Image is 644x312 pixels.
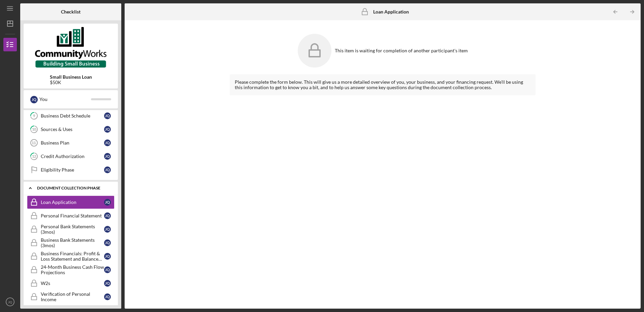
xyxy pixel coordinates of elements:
div: Personal Financial Statement [41,213,104,218]
div: Loan Application [41,200,104,205]
div: J Q [104,253,111,260]
a: 12Credit AuthorizationJQ [27,150,115,163]
div: You [39,94,91,105]
a: W2sJQ [27,277,115,290]
div: Document Collection Phase [37,186,109,190]
b: Loan Application [373,9,409,15]
a: Personal Financial StatementJQ [27,209,115,223]
div: J Q [104,139,111,146]
a: Loan ApplicationJQ [27,196,115,209]
div: 24-Month Business Cash Flow Projections [41,264,104,275]
div: J Q [104,126,111,133]
text: JQ [8,300,12,304]
div: J Q [104,293,111,300]
a: Business Financials: Profit & Loss Statement and Balance Sheet (3yrs)JQ [27,250,115,263]
tspan: 10 [32,127,36,132]
div: J Q [104,166,111,173]
div: J Q [30,96,38,103]
div: Sources & Uses [41,127,104,132]
div: Eligibility Phase [41,167,104,173]
img: Product logo [24,27,118,68]
div: Business Debt Schedule [41,113,104,119]
div: Credit Authorization [41,154,104,159]
a: Eligibility PhaseJQ [27,163,115,177]
b: Checklist [61,9,80,15]
div: J Q [104,212,111,219]
div: Business Plan [41,140,104,146]
a: 10Sources & UsesJQ [27,123,115,136]
a: 24-Month Business Cash Flow ProjectionsJQ [27,263,115,277]
div: Business Financials: Profit & Loss Statement and Balance Sheet (3yrs) [41,251,104,262]
div: J Q [104,153,111,160]
div: Please complete the form below. This will give us a more detailed overview of you, your business,... [235,79,530,90]
a: Business Bank Statements (3mos)JQ [27,236,115,250]
div: Personal Bank Statements (3mos) [41,224,104,235]
a: Personal Bank Statements (3mos)JQ [27,223,115,236]
a: 9Business Debt ScheduleJQ [27,109,115,123]
div: $50K [50,80,92,85]
tspan: 12 [32,154,36,159]
div: Business Bank Statements (3mos) [41,237,104,248]
button: JQ [3,295,17,309]
div: J Q [104,266,111,273]
div: J Q [104,112,111,119]
div: J Q [104,199,111,206]
div: Verification of Personal Income [41,291,104,302]
a: Verification of Personal IncomeJQ [27,290,115,304]
tspan: 11 [32,141,36,145]
div: J Q [104,239,111,246]
div: J Q [104,280,111,287]
div: J Q [104,226,111,233]
a: 11Business PlanJQ [27,136,115,150]
div: W2s [41,281,104,286]
div: This item is waiting for completion of another participant's item [335,48,468,53]
tspan: 9 [33,114,35,118]
b: Small Business Loan [50,74,92,80]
